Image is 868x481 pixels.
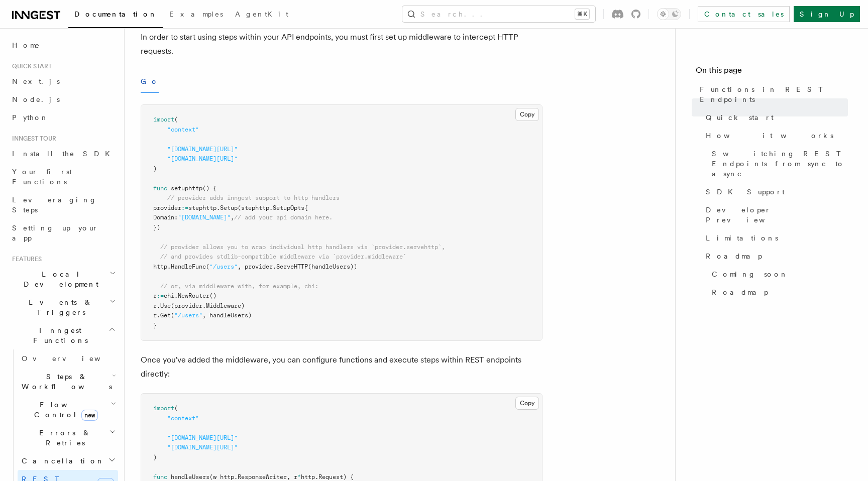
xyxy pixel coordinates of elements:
[174,312,202,319] span: "/users"
[12,196,97,214] span: Leveraging Steps
[18,456,104,466] span: Cancellation
[18,428,109,448] span: Errors & Retries
[206,263,209,270] span: (
[164,292,178,299] span: chi.
[702,183,848,201] a: SDK Support
[153,185,167,192] span: func
[160,244,445,251] span: // provider allows you to wrap individual http handlers via `provider.servehttp`,
[8,219,118,247] a: Setting up your app
[178,292,209,299] span: NewRouter
[174,405,178,412] span: (
[702,201,848,229] a: Developer Preview
[308,263,357,270] span: (handleUsers))
[68,3,163,28] a: Documentation
[235,10,288,18] span: AgentKit
[515,108,539,121] button: Copy
[167,126,199,133] span: "context"
[12,113,49,122] span: Python
[712,149,848,179] span: Switching REST Endpoints from sync to async
[202,185,216,192] span: () {
[141,353,542,381] p: Once you've added the middleware, you can configure functions and execute steps within REST endpo...
[220,204,238,211] span: Setup
[702,108,848,127] a: Quick start
[141,70,159,93] button: Go
[238,204,308,211] span: (stephttp.SetupOpts{
[231,214,234,221] span: ,
[74,10,157,18] span: Documentation
[153,454,157,461] span: )
[12,40,40,50] span: Home
[209,473,297,480] span: (w http.ResponseWriter, r
[575,9,589,19] kbd: ⌘K
[160,302,171,309] span: Use
[171,473,209,480] span: handleUsers
[160,283,318,290] span: // or, via middleware with, for example, chi:
[8,191,118,219] a: Leveraging Steps
[171,302,245,309] span: (provider.Middleware)
[12,150,116,158] span: Install the SDK
[708,283,848,301] a: Roadmap
[22,354,125,363] span: Overview
[18,349,118,368] a: Overview
[8,321,118,349] button: Inngest Functions
[153,405,174,412] span: import
[153,292,157,299] span: r
[515,397,539,410] button: Copy
[18,400,111,420] span: Flow Control
[706,131,833,141] span: How it works
[706,205,848,225] span: Developer Preview
[657,8,681,20] button: Toggle dark mode
[167,434,238,441] span: "[DOMAIN_NAME][URL]"
[696,64,848,80] h4: On this page
[171,185,202,192] span: setuphttp
[167,444,238,451] span: "[DOMAIN_NAME][URL]"
[178,214,231,221] span: "[DOMAIN_NAME]"
[229,3,294,27] a: AgentKit
[8,36,118,54] a: Home
[8,269,110,289] span: Local Development
[153,214,178,221] span: Domain:
[696,80,848,108] a: Functions in REST Endpoints
[702,229,848,247] a: Limitations
[706,187,785,197] span: SDK Support
[702,127,848,145] a: How it works
[81,410,98,421] span: new
[712,287,768,297] span: Roadmap
[698,6,790,22] a: Contact sales
[238,263,276,270] span: , provider.
[8,90,118,108] a: Node.js
[12,224,98,242] span: Setting up your app
[8,62,52,70] span: Quick start
[8,72,118,90] a: Next.js
[18,452,118,470] button: Cancellation
[141,30,542,58] p: In order to start using steps within your API endpoints, you must first set up middleware to inte...
[157,292,164,299] span: :=
[153,204,181,211] span: provider
[8,297,110,317] span: Events & Triggers
[163,3,229,27] a: Examples
[8,145,118,163] a: Install the SDK
[276,263,308,270] span: ServeHTTP
[167,415,199,422] span: "context"
[153,224,160,231] span: })
[708,145,848,183] a: Switching REST Endpoints from sync to async
[153,263,171,270] span: http.
[8,255,42,263] span: Features
[153,312,160,319] span: r.
[202,312,252,319] span: , handleUsers)
[18,396,118,424] button: Flow Controlnew
[160,312,171,319] span: Get
[18,372,112,392] span: Steps & Workflows
[209,292,216,299] span: ()
[8,163,118,191] a: Your first Functions
[153,322,157,329] span: }
[153,302,160,309] span: r.
[169,10,223,18] span: Examples
[181,204,188,211] span: :=
[153,116,174,123] span: import
[12,95,60,103] span: Node.js
[188,204,220,211] span: stephttp.
[171,263,206,270] span: HandleFunc
[402,6,595,22] button: Search...⌘K
[12,168,72,186] span: Your first Functions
